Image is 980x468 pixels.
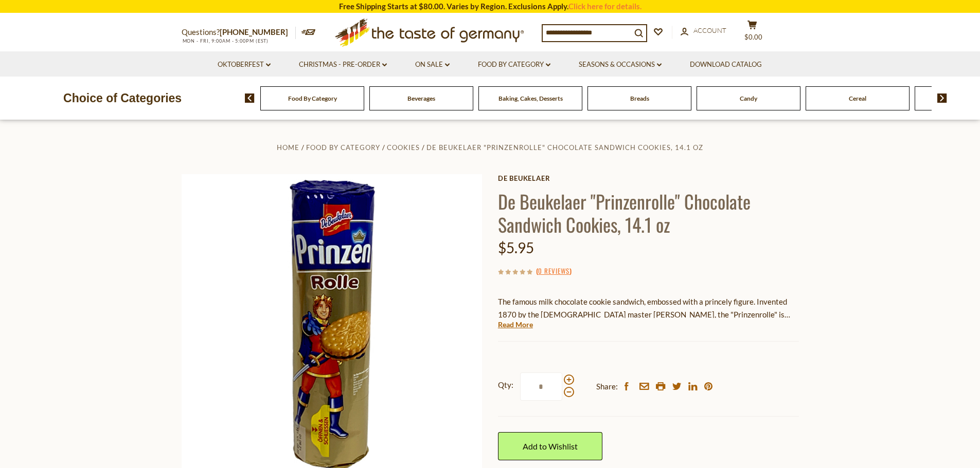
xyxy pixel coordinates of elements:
[306,143,380,152] a: Food By Category
[498,239,534,256] span: $5.95
[498,190,799,236] h1: De Beukelaer "Prinzenrolle" Chocolate Sandwich Cookies, 14.1 oz
[245,93,255,103] img: previous arrow
[498,174,799,182] a: De Beukelaer
[693,26,726,34] span: Account
[415,59,450,70] a: On Sale
[744,33,762,41] span: $0.00
[478,59,550,70] a: Food By Category
[498,432,602,460] a: Add to Wishlist
[630,95,649,102] a: Breads
[277,143,299,152] a: Home
[498,95,563,102] a: Baking, Cakes, Desserts
[182,38,269,44] span: MON - FRI, 9:00AM - 5:00PM (EST)
[520,372,562,401] input: Qty:
[579,59,662,70] a: Seasons & Occasions
[218,59,271,70] a: Oktoberfest
[740,95,757,102] a: Candy
[288,95,337,102] a: Food By Category
[681,25,726,36] a: Account
[387,143,420,152] a: Cookies
[498,295,799,321] p: The famous milk chocolate cookie sandwich, embossed with a princely figure. Invented 1870 by the ...
[498,379,513,391] strong: Qty:
[849,95,866,102] a: Cereal
[407,95,435,102] a: Beverages
[182,26,296,39] p: Questions?
[737,20,768,46] button: $0.00
[568,2,642,11] a: Click here for details.
[426,143,703,152] a: De Beukelaer "Prinzenrolle" Chocolate Sandwich Cookies, 14.1 oz
[538,266,569,277] a: 0 Reviews
[596,380,618,393] span: Share:
[690,59,762,70] a: Download Catalog
[220,27,288,36] a: [PHONE_NUMBER]
[536,266,572,276] span: ( )
[937,93,947,103] img: next arrow
[299,59,387,70] a: Christmas - PRE-ORDER
[498,320,533,330] a: Read More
